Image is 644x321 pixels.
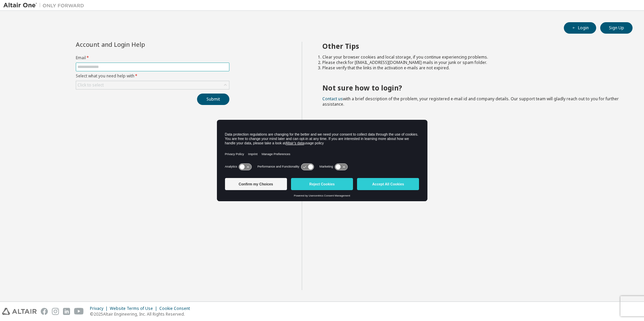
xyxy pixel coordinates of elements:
h2: Not sure how to login? [322,83,621,92]
li: Please verify that the links in the activation e-mails are not expired. [322,65,621,71]
button: Sign Up [600,22,633,34]
div: Account and Login Help [76,42,199,47]
img: altair_logo.svg [2,308,37,315]
h2: Other Tips [322,42,621,50]
p: © 2025 Altair Engineering, Inc. All Rights Reserved. [90,311,194,317]
img: linkedin.svg [63,308,70,315]
div: Privacy [90,306,110,311]
div: Click to select [77,82,104,88]
button: Submit [197,94,229,105]
img: Altair One [3,2,88,9]
img: facebook.svg [41,308,48,315]
span: with a brief description of the problem, your registered e-mail id and company details. Our suppo... [322,96,619,107]
div: Cookie Consent [159,306,194,311]
img: youtube.svg [74,308,84,315]
li: Clear your browser cookies and local storage, if you continue experiencing problems. [322,55,621,60]
img: instagram.svg [52,308,59,315]
label: Select what you need help with [76,73,229,79]
li: Please check for [EMAIL_ADDRESS][DOMAIN_NAME] mails in your junk or spam folder. [322,60,621,65]
label: Email [76,55,229,61]
button: Login [564,22,596,34]
div: Website Terms of Use [110,306,159,311]
div: Click to select [76,81,229,89]
a: Contact us [322,96,343,102]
